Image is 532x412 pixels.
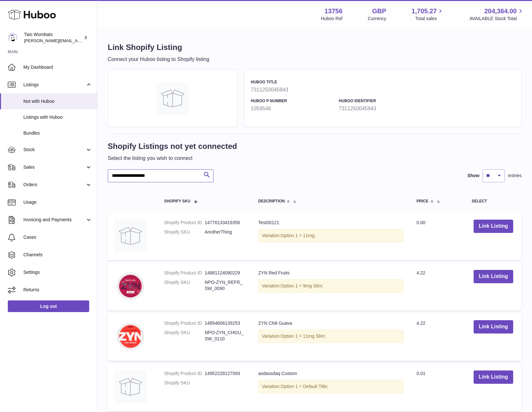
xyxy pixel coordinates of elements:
[23,98,92,104] span: Not with Huboo
[24,31,82,44] div: Two Wombats
[469,7,524,22] a: 204,364.00 AVAILABLE Stock Total
[114,370,147,403] img: asdassdaq Custom
[474,270,513,283] button: Link Listing
[164,270,205,276] dt: Shopify Product ID
[23,130,92,136] span: Bundles
[258,320,404,326] div: ZYN Chili Guava
[108,56,209,63] p: Connect your Huboo listing to Shopify listing
[108,141,237,151] h1: Shopify Listings not yet connected
[372,7,386,16] strong: GBP
[324,7,343,16] strong: 13756
[251,98,335,103] h4: Huboo P number
[23,199,92,205] span: Usage
[472,199,515,203] div: Select
[281,333,326,339] span: Option 1 = 11mg Slim;
[467,173,479,179] label: Show
[108,42,209,53] h1: Link Shopify Listing
[258,330,404,343] div: Variation:
[164,229,205,235] dt: Shopify SKU
[23,114,92,120] span: Listings with Huboo
[114,270,147,302] img: ZYN Red Fruits
[23,269,92,275] span: Settings
[205,330,245,342] dd: NPO-ZYN_CHGU_SW_0110
[164,199,190,203] span: Shopify SKU
[484,7,517,16] span: 204,364.00
[417,199,429,203] span: Price
[156,82,189,115] img: 7311250045943
[469,16,524,22] span: AVAILABLE Stock Total
[205,279,245,292] dd: NPO-ZYN_REFR_SW_0090
[258,279,404,293] div: Variation:
[8,33,18,42] img: adam.randall@twowombats.com
[258,229,404,242] div: Variation:
[417,371,425,376] span: 0.01
[164,320,205,326] dt: Shopify Product ID
[417,270,425,275] span: 4.22
[23,82,85,88] span: Listings
[23,234,92,240] span: Cases
[24,38,165,43] span: [PERSON_NAME][EMAIL_ADDRESS][PERSON_NAME][DOMAIN_NAME]
[474,370,513,384] button: Link Listing
[23,147,85,153] span: Stock
[417,321,425,326] span: 4.22
[339,98,423,103] h4: Huboo Identifier
[23,217,85,223] span: Invoicing and Payments
[508,173,522,179] span: entries
[281,233,316,238] span: Option 1 = 11mg;
[23,64,92,70] span: My Dashboard
[23,287,92,293] span: Returns
[258,220,404,226] div: Test00121
[368,16,386,22] div: Currency
[23,182,85,188] span: Orders
[258,380,404,393] div: Variation:
[205,320,245,326] dd: 14894806139253
[205,229,245,235] dd: AnotherThing
[258,370,404,377] div: asdassdaq Custom
[474,320,513,333] button: Link Listing
[281,283,323,288] span: Option 1 = 9mg Slim;
[417,220,425,225] span: 0.00
[258,199,285,203] span: Description
[258,270,404,276] div: ZYN Red Fruits
[164,370,205,377] dt: Shopify Product ID
[281,384,328,389] span: Option 1 = Default Title;
[412,7,444,22] a: 1,705.27 Total sales
[164,380,205,386] dt: Shopify SKU
[114,320,147,353] img: ZYN Chili Guava
[339,105,423,112] strong: 7311250045943
[412,7,437,16] span: 1,705.27
[474,220,513,233] button: Link Listing
[108,155,237,162] p: Select the listing you wish to connect
[321,16,343,22] div: Huboo Ref
[164,279,205,292] dt: Shopify SKU
[23,164,85,170] span: Sales
[205,220,245,226] dd: 14776133419356
[251,79,512,85] h4: Huboo Title
[251,105,335,112] strong: 1059546
[164,330,205,342] dt: Shopify SKU
[205,270,245,276] dd: 14881124090229
[164,220,205,226] dt: Shopify Product ID
[23,252,92,258] span: Channels
[251,86,512,93] strong: 7311250045943
[205,370,245,377] dd: 14952228127093
[114,220,147,252] img: Test00121
[8,300,89,312] a: Log out
[415,16,444,22] span: Total sales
